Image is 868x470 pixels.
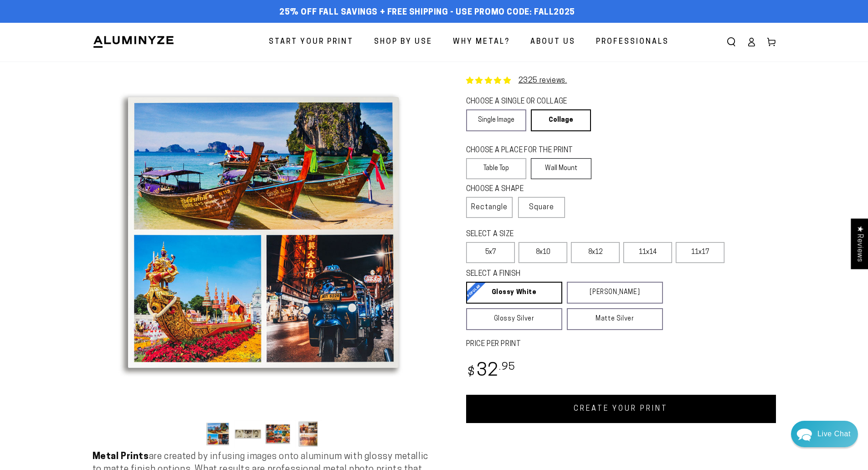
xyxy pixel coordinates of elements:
[466,184,557,195] legend: CHOOSE A SHAPE
[524,30,582,54] a: About Us
[466,229,648,240] legend: SELECT A SIZE
[499,362,515,372] sup: .95
[530,36,575,49] span: About Us
[567,282,663,304] a: [PERSON_NAME]
[92,62,434,450] media-gallery: Gallery Viewer
[471,202,508,213] span: Rectangle
[92,35,175,49] img: Aluminyze
[235,420,262,448] button: Load image 2 in gallery view
[466,395,776,423] a: CREATE YOUR PRINT
[571,242,620,263] label: 8x12
[519,77,567,84] a: 2325 reviews.
[531,109,591,131] a: Collage
[791,421,858,447] div: Chat widget toggle
[466,109,526,131] a: Single Image
[567,308,663,330] a: Matte Silver
[466,308,562,330] a: Glossy Silver
[817,421,851,447] div: Contact Us Directly
[295,420,322,448] button: Load image 4 in gallery view
[467,367,475,379] span: $
[374,36,432,49] span: Shop By Use
[269,36,354,49] span: Start Your Print
[466,269,641,279] legend: SELECT A FINISH
[529,202,554,213] span: Square
[466,362,516,380] bdi: 32
[466,158,527,179] label: Table Top
[851,218,868,269] div: Click to open Judge.me floating reviews tab
[589,30,676,54] a: Professionals
[531,158,591,179] label: Wall Mount
[466,97,583,107] legend: CHOOSE A SINGLE OR COLLAGE
[262,30,360,54] a: Start Your Print
[466,242,515,263] label: 5x7
[446,30,517,54] a: Why Metal?
[676,242,724,263] label: 11x17
[205,420,232,448] button: Load image 1 in gallery view
[279,8,575,18] span: 25% off FALL Savings + Free Shipping - Use Promo Code: FALL2025
[466,339,776,350] label: PRICE PER PRINT
[453,36,510,49] span: Why Metal?
[519,242,567,263] label: 8x10
[92,452,149,461] strong: Metal Prints
[367,30,439,54] a: Shop By Use
[265,420,292,448] button: Load image 3 in gallery view
[623,242,672,263] label: 11x14
[721,32,741,52] summary: Search our site
[466,145,583,156] legend: CHOOSE A PLACE FOR THE PRINT
[596,36,669,49] span: Professionals
[466,282,562,304] a: Glossy White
